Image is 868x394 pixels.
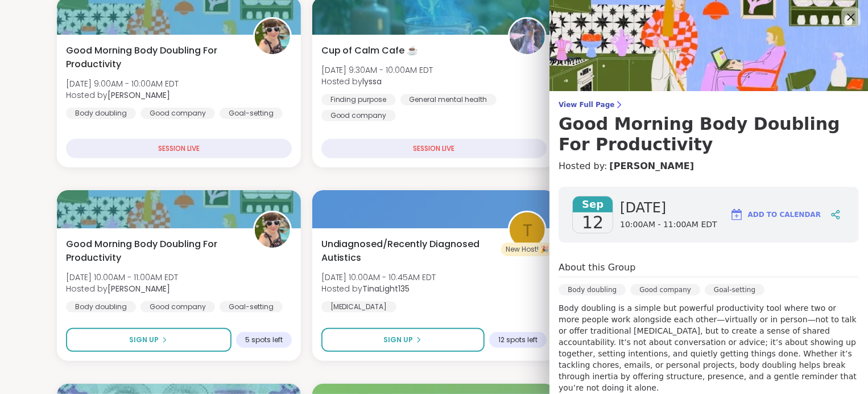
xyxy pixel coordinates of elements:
[620,199,717,217] span: [DATE]
[66,139,292,158] div: SESSION LIVE
[220,301,283,313] div: Goal-setting
[725,201,826,228] button: Add to Calendar
[66,283,178,294] span: Hosted by
[383,335,413,345] span: Sign Up
[321,94,396,105] div: Finding purpose
[705,284,764,295] div: Goal-setting
[66,272,178,283] span: [DATE] 10:00AM - 11:00AM EDT
[66,78,179,89] span: [DATE] 9:00AM - 10:00AM EDT
[245,335,283,344] span: 5 spots left
[321,283,436,294] span: Hosted by
[559,114,859,155] h3: Good Morning Body Doubling For Productivity
[559,302,859,393] p: Body doubling is a simple but powerful productivity tool where two or more people work alongside ...
[321,139,547,158] div: SESSION LIVE
[748,210,821,220] span: Add to Calendar
[498,335,538,344] span: 12 spots left
[140,301,215,313] div: Good company
[321,44,419,58] span: Cup of Calm Cafe ☕️
[573,196,613,212] span: Sep
[321,237,496,265] span: Undiagnosed/Recently Diagnosed Autistics
[129,335,159,345] span: Sign Up
[510,19,545,54] img: lyssa
[321,64,433,76] span: [DATE] 9:30AM - 10:00AM EDT
[66,89,179,101] span: Hosted by
[140,108,215,119] div: Good company
[321,110,396,121] div: Good company
[321,328,485,352] button: Sign Up
[321,76,433,87] span: Hosted by
[255,212,290,248] img: Adrienne_QueenOfTheDawn
[400,94,497,105] div: General mental health
[363,76,382,87] b: lyssa
[66,328,232,352] button: Sign Up
[559,100,859,109] span: View Full Page
[730,208,743,221] img: ShareWell Logomark
[620,219,717,231] span: 10:00AM - 11:00AM EDT
[321,301,396,313] div: [MEDICAL_DATA]
[66,301,136,313] div: Body doubling
[108,283,170,294] b: [PERSON_NAME]
[559,100,859,155] a: View Full PageGood Morning Body Doubling For Productivity
[363,283,410,294] b: TinaLight135
[501,243,553,256] div: New Host! 🎉
[523,217,532,244] span: T
[66,44,241,71] span: Good Morning Body Doubling For Productivity
[220,108,283,119] div: Goal-setting
[66,108,136,119] div: Body doubling
[630,284,700,295] div: Good company
[582,212,604,233] span: 12
[255,19,290,54] img: Adrienne_QueenOfTheDawn
[66,237,241,265] span: Good Morning Body Doubling For Productivity
[321,272,436,283] span: [DATE] 10:00AM - 10:45AM EDT
[559,261,635,274] h4: About this Group
[108,89,170,101] b: [PERSON_NAME]
[559,159,859,173] h4: Hosted by:
[609,159,694,173] a: [PERSON_NAME]
[559,284,626,295] div: Body doubling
